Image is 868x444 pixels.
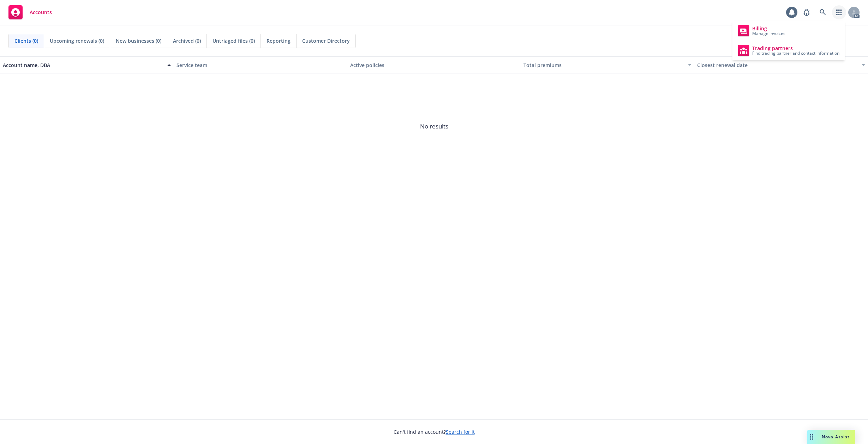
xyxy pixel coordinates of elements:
span: Can't find an account? [394,428,475,436]
a: Trading partners [735,42,842,59]
span: Customer Directory [302,37,350,44]
span: Upcoming renewals (0) [50,37,104,44]
a: Report a Bug [800,5,814,19]
button: Closest renewal date [694,56,868,73]
span: Accounts [30,10,52,15]
div: Account name, DBA [3,61,163,69]
a: Billing [735,22,842,39]
span: Archived (0) [173,37,201,44]
span: Untriaged files (0) [212,37,255,44]
span: New businesses (0) [116,37,161,44]
a: Accounts [6,2,55,22]
button: Nova Assist [807,430,855,444]
button: Service team [174,56,347,73]
button: Total premiums [521,56,694,73]
a: Switch app [832,5,846,19]
div: Service team [176,61,345,69]
span: Nova Assist [822,434,850,440]
span: Find trading partner and contact information [752,51,839,55]
span: Reporting [267,37,291,44]
span: Clients (0) [14,37,38,44]
div: Drag to move [807,430,816,444]
a: Search [816,5,830,19]
button: Active policies [347,56,521,73]
div: Active policies [350,61,518,69]
span: Manage invoices [752,31,785,36]
div: Total premiums [523,61,684,69]
span: Trading partners [752,46,839,51]
div: Closest renewal date [697,61,857,69]
a: Search for it [446,428,475,435]
span: Billing [752,26,785,31]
